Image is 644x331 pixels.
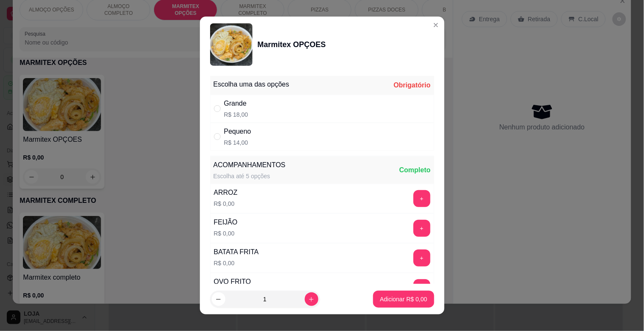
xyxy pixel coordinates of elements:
[373,291,434,308] button: Adicionar R$ 0,00
[413,279,430,296] button: add
[212,292,225,306] button: decrease-product-quantity
[214,188,238,198] div: ARROZ
[214,172,286,180] div: Escolha até 5 opções
[429,18,443,32] button: Close
[214,199,238,208] p: R$ 0,00
[394,80,430,90] div: Obrigatório
[413,250,430,266] button: add
[214,277,251,287] div: OVO FRITO
[214,160,286,170] div: ACOMPANHAMENTOS
[413,190,430,207] button: add
[413,220,430,237] button: add
[258,39,326,50] div: Marmitex OPÇOES
[214,79,290,90] div: Escolha uma das opções
[214,247,259,257] div: BATATA FRITA
[224,126,251,137] div: Pequeno
[214,259,259,267] p: R$ 0,00
[224,110,248,119] p: R$ 18,00
[399,165,431,175] div: Completo
[210,23,253,66] img: product-image
[214,229,238,238] p: R$ 0,00
[214,217,238,227] div: FEIJÃO
[305,292,318,306] button: increase-product-quantity
[380,295,427,303] p: Adicionar R$ 0,00
[224,138,251,147] p: R$ 14,00
[224,98,248,109] div: Grande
